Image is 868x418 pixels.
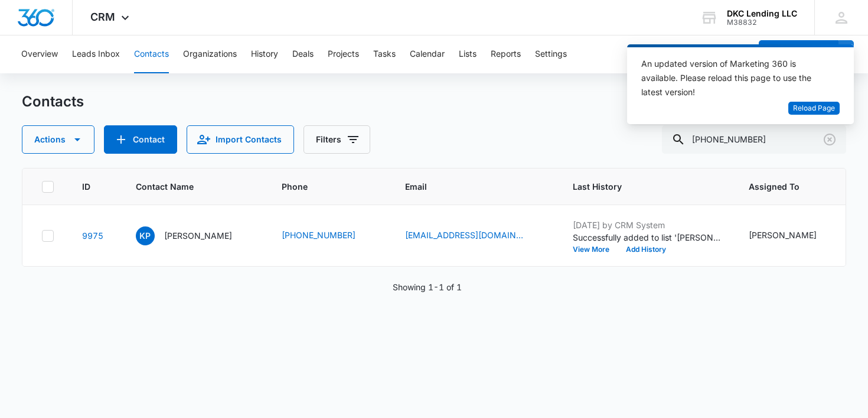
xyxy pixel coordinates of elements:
[292,35,314,73] button: Deals
[90,11,115,23] span: CRM
[393,281,462,293] p: Showing 1-1 of 1
[749,180,821,193] span: Assigned To
[405,229,523,241] a: [EMAIL_ADDRESS][DOMAIN_NAME]
[573,231,720,244] p: Successfully added to list '[PERSON_NAME] All Contacts'.
[282,180,360,193] span: Phone
[535,35,567,73] button: Settings
[573,246,618,253] button: View More
[793,103,835,114] span: Reload Page
[136,226,155,245] span: KP
[82,180,90,193] span: ID
[164,229,232,242] p: [PERSON_NAME]
[820,130,839,149] button: Clear
[183,35,237,73] button: Organizations
[282,229,355,241] a: [PHONE_NUMBER]
[641,57,825,99] div: An updated version of Marketing 360 is available. Please reload this page to use the latest version!
[251,35,278,73] button: History
[136,180,236,193] span: Contact Name
[749,229,838,243] div: Assigned To - Kyle Clemens - Select to Edit Field
[136,226,253,245] div: Contact Name - Khamdy Philavanh - Select to Edit Field
[304,125,370,154] button: Filters
[788,102,840,115] button: Reload Page
[727,9,797,18] div: account name
[491,35,521,73] button: Reports
[328,35,359,73] button: Projects
[727,18,797,27] div: account id
[72,35,120,73] button: Leads Inbox
[22,125,94,154] button: Actions
[187,125,294,154] button: Import Contacts
[82,231,103,241] a: Navigate to contact details page for Khamdy Philavanh
[405,229,544,243] div: Email - phillyjflips@gmail.com - Select to Edit Field
[459,35,477,73] button: Lists
[373,35,396,73] button: Tasks
[104,125,177,154] button: Add Contact
[662,125,846,154] input: Search Contacts
[749,229,817,241] div: [PERSON_NAME]
[573,219,720,231] p: [DATE] by CRM System
[573,180,703,193] span: Last History
[759,40,838,69] button: Add Contact
[21,35,58,73] button: Overview
[618,246,674,253] button: Add History
[134,35,169,73] button: Contacts
[410,35,445,73] button: Calendar
[405,180,527,193] span: Email
[22,93,84,111] h1: Contacts
[282,229,377,243] div: Phone - (813) 834-8420 - Select to Edit Field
